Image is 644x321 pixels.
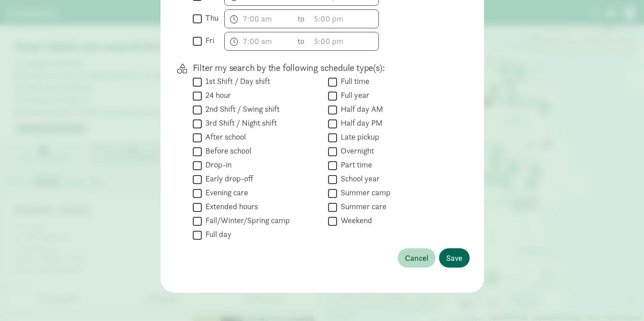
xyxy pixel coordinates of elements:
label: Full time [337,76,369,87]
label: Before school [202,145,251,156]
span: Cancel [405,252,428,264]
span: Save [446,252,462,264]
label: School year [337,173,380,184]
label: Full year [337,90,369,101]
label: Summer care [337,201,386,212]
label: Extended hours [202,201,258,212]
button: Cancel [398,248,435,268]
label: thu [202,13,218,23]
p: Filter my search by the following schedule type(s): [193,62,455,74]
input: 7:00 am [225,32,293,50]
button: Save [439,248,470,268]
input: 7:00 am [225,10,293,28]
label: Weekend [337,215,372,226]
label: 3rd Shift / Night shift [202,118,277,128]
label: Part time [337,159,372,170]
span: to [298,35,306,47]
label: 2nd Shift / Swing shift [202,104,280,114]
label: Full day [202,229,231,240]
label: Drop-in [202,159,231,170]
label: After school [202,132,246,142]
label: Evening care [202,187,248,198]
input: 5:00 pm [310,32,378,50]
label: Summer camp [337,187,391,198]
label: 24 hour [202,90,231,101]
span: to [298,13,306,25]
label: Early drop-off [202,173,253,184]
label: 1st Shift / Day shift [202,76,270,87]
label: Half day AM [337,104,383,114]
label: Late pickup [337,132,379,142]
label: Fall/Winter/Spring camp [202,215,290,226]
input: 5:00 pm [310,10,378,28]
label: Overnight [337,145,374,156]
label: Half day PM [337,118,382,128]
label: fri [202,35,214,46]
